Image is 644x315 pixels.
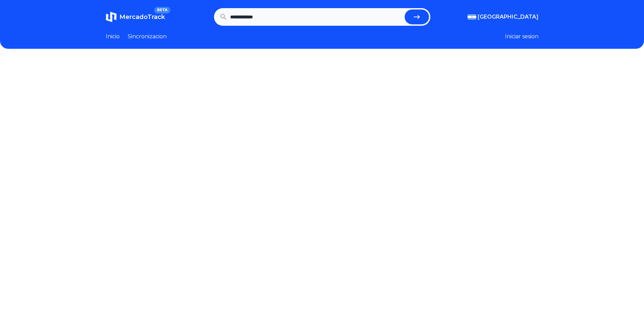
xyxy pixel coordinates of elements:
[468,14,476,20] img: Argentina
[505,33,539,41] button: Iniciar sesion
[468,13,539,21] button: [GEOGRAPHIC_DATA]
[106,12,165,22] a: MercadoTrackBETA
[478,13,539,21] span: [GEOGRAPHIC_DATA]
[154,7,170,14] span: BETA
[119,13,165,21] span: MercadoTrack
[106,33,120,41] a: Inicio
[128,33,167,41] a: Sincronizacion
[106,12,117,22] img: MercadoTrack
